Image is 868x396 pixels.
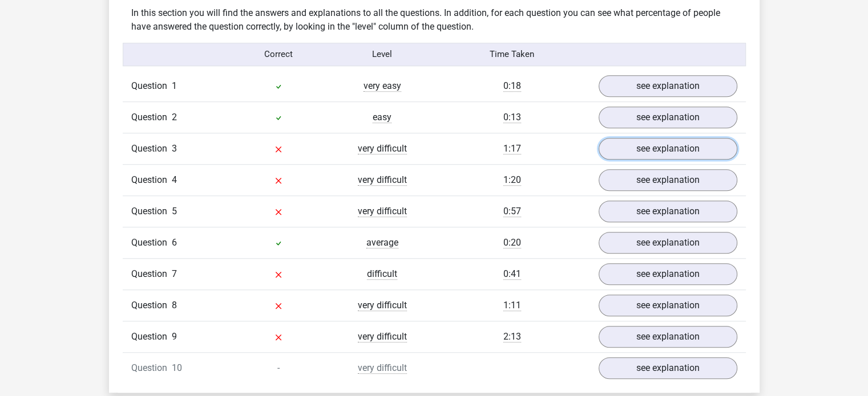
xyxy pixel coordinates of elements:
span: very difficult [358,300,407,311]
span: 4 [172,174,177,185]
span: 1 [172,80,177,91]
span: Question [131,361,172,375]
span: very difficult [358,331,407,342]
span: difficult [367,268,397,280]
span: 0:57 [503,206,521,217]
a: see explanation [599,295,737,316]
span: average [366,237,398,248]
span: 2:13 [503,331,521,342]
span: 5 [172,206,177,217]
span: 0:20 [503,237,521,248]
div: - [227,361,330,375]
a: see explanation [599,75,737,97]
a: see explanation [599,138,737,160]
span: very difficult [358,206,407,217]
span: Question [131,330,172,344]
span: Question [131,299,172,312]
span: 10 [172,362,182,373]
span: Question [131,173,172,187]
span: Question [131,267,172,281]
div: In this section you will find the answers and explanations to all the questions. In addition, for... [123,6,746,34]
span: Question [131,205,172,218]
span: 0:13 [503,112,521,123]
span: very difficult [358,143,407,154]
span: Question [131,142,172,156]
a: see explanation [599,201,737,222]
div: Time Taken [434,48,590,61]
a: see explanation [599,107,737,128]
span: easy [373,112,391,123]
span: Question [131,111,172,124]
div: Level [330,48,434,61]
span: 0:41 [503,268,521,280]
span: Question [131,236,172,250]
span: Question [131,79,172,93]
span: 2 [172,112,177,123]
a: see explanation [599,326,737,348]
span: 3 [172,143,177,154]
span: 8 [172,300,177,311]
span: 6 [172,237,177,248]
a: see explanation [599,263,737,285]
span: 9 [172,331,177,342]
span: 0:18 [503,80,521,92]
a: see explanation [599,232,737,254]
span: very easy [364,80,401,92]
span: very difficult [358,362,407,374]
span: very difficult [358,174,407,186]
span: 7 [172,268,177,279]
a: see explanation [599,169,737,191]
a: see explanation [599,357,737,379]
span: 1:17 [503,143,521,154]
span: 1:20 [503,174,521,186]
div: Correct [227,48,330,61]
span: 1:11 [503,300,521,311]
